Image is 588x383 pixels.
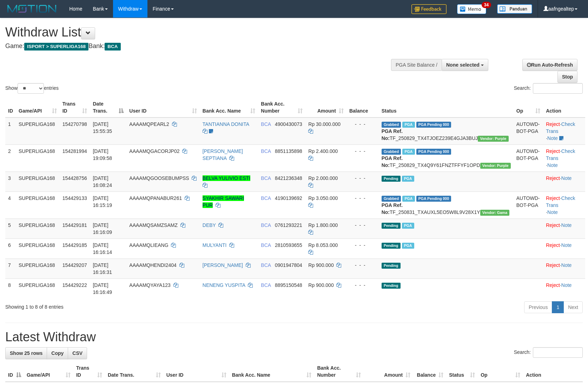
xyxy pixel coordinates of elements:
td: 4 [5,191,16,219]
td: · [543,278,585,298]
h4: Game: Bank: [5,43,385,50]
span: Pending [382,283,401,289]
a: [PERSON_NAME] SEPTIANA [203,148,243,161]
img: panduan.png [497,4,532,14]
span: Rp 900.000 [308,282,333,288]
span: AAAAMQGACORJP02 [129,148,179,154]
span: BCA [261,121,271,127]
span: PGA Pending [416,196,451,202]
img: Feedback.jpg [411,4,447,14]
span: AAAAMQPEARL2 [129,121,169,127]
span: [DATE] 16:16:09 [93,222,112,235]
span: Marked by aafmaleo [402,122,415,128]
td: 3 [5,172,16,191]
span: Vendor URL: https://trx4.1velocity.biz [480,163,511,169]
span: Copy 8851135898 to clipboard [275,148,302,154]
span: 154270798 [62,121,87,127]
span: Marked by aafsoycanthlai [402,196,415,202]
a: Reject [546,195,560,201]
a: Note [561,175,572,181]
td: · [543,258,585,278]
span: [DATE] 19:09:58 [93,148,112,161]
a: Reject [546,175,560,181]
a: Check Trans [546,121,575,134]
div: - - - [349,242,376,249]
td: SUPERLIGA168 [16,258,60,278]
td: 5 [5,219,16,238]
th: Game/API: activate to sort column ascending [16,98,60,117]
h1: Latest Withdraw [5,330,583,344]
td: · · [543,145,585,172]
label: Search: [514,347,583,358]
a: Note [547,135,558,141]
th: Bank Acc. Name: activate to sort column ascending [229,362,315,382]
label: Show entries [5,83,59,94]
span: AAAAMQPANABUR261 [129,195,182,201]
th: Op: activate to sort column ascending [478,362,523,382]
a: Note [547,162,558,168]
span: 154429222 [62,282,87,288]
a: Reject [546,282,560,288]
a: Next [563,301,583,313]
span: 154429133 [62,195,87,201]
div: - - - [349,262,376,269]
a: Run Auto-Refresh [522,59,577,71]
span: BCA [261,262,271,268]
span: BCA [261,195,271,201]
span: Grabbed [382,149,401,155]
div: - - - [349,175,376,182]
a: SYAKHIR SAWARI PUR [203,195,244,208]
span: 154281994 [62,148,87,154]
div: - - - [349,148,376,155]
span: Copy 0761293221 to clipboard [275,222,302,228]
td: SUPERLIGA168 [16,145,60,172]
th: Date Trans.: activate to sort column descending [90,98,126,117]
td: 8 [5,278,16,298]
span: Rp 3.050.000 [308,195,338,201]
span: 154429185 [62,242,87,248]
a: Previous [524,301,552,313]
div: PGA Site Balance / [391,59,442,71]
span: BCA [261,242,271,248]
a: CSV [68,347,87,359]
a: TANTIANNA DONITA [203,121,249,127]
div: - - - [349,121,376,128]
div: - - - [349,195,376,202]
th: User ID: activate to sort column ascending [164,362,229,382]
span: Copy 2810593655 to clipboard [275,242,302,248]
span: Show 25 rows [10,350,42,356]
a: Stop [557,71,577,83]
a: Note [561,282,572,288]
input: Search: [533,347,583,358]
a: Reject [546,222,560,228]
span: AAAAMQYAYA123 [129,282,171,288]
th: Op: activate to sort column ascending [514,98,543,117]
span: Pending [382,223,401,229]
span: Copy 8895150548 to clipboard [275,282,302,288]
span: AAAAMQHENDI2404 [129,262,177,268]
td: SUPERLIGA168 [16,278,60,298]
td: TF_250831_TXAUXL5EO5W8L9V28X1Y [379,191,514,219]
td: · [543,238,585,258]
div: - - - [349,222,376,229]
span: AAAAMQSAMZSAMZ [129,222,178,228]
a: Note [561,222,572,228]
a: Check Trans [546,195,575,208]
th: Trans ID: activate to sort column ascending [60,98,90,117]
a: [PERSON_NAME] [203,262,243,268]
span: CSV [72,350,82,356]
th: Game/API: activate to sort column ascending [24,362,73,382]
span: Pending [382,176,401,182]
span: Marked by aafnonsreyleab [402,149,415,155]
th: Balance: activate to sort column ascending [413,362,446,382]
span: Rp 900.000 [308,262,333,268]
span: Rp 2.400.000 [308,148,338,154]
a: DEBY [203,222,216,228]
a: Reject [546,262,560,268]
span: [DATE] 16:16:49 [93,282,112,295]
span: BCA [261,148,271,154]
a: Reject [546,121,560,127]
span: Vendor URL: https://trx31.1velocity.biz [480,210,510,216]
span: [DATE] 16:08:24 [93,175,112,188]
span: None selected [446,62,480,68]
